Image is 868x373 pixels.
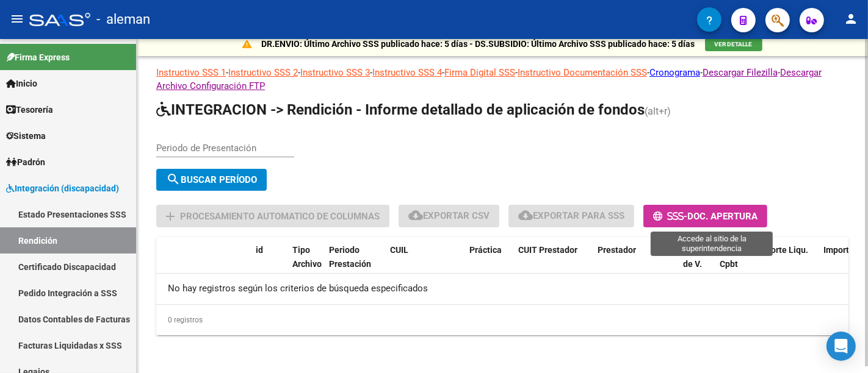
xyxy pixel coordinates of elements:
datatable-header-cell: Periodo Prestación [324,237,385,291]
span: - [653,211,687,222]
button: Buscar Período [156,169,267,191]
mat-icon: menu [10,12,24,26]
span: Sistema [6,129,46,143]
span: Punto de V. [683,245,706,269]
a: Firma Digital SSS [444,67,515,78]
a: Instructivo SSS 3 [300,67,370,78]
span: Tesorería [6,103,53,116]
span: (alt+r) [645,105,671,117]
span: Firma Express [6,51,70,64]
div: No hay registros según los criterios de búsqueda especificados [156,274,848,304]
p: DR.ENVIO: Último Archivo SSS publicado hace: 5 días - DS.SUBSIDIO: Último Archivo SSS publicado h... [262,37,695,51]
datatable-header-cell: Nro Cpbt [715,237,751,291]
span: Importe Liqu. [756,245,808,255]
span: Práctica [469,245,502,255]
span: Padrón [6,155,45,169]
button: Exportar CSV [399,205,499,227]
a: Instructivo SSS 4 [372,67,442,78]
datatable-header-cell: id [251,237,288,291]
datatable-header-cell: Tipo Archivo [288,237,324,291]
a: Cronograma [649,67,700,78]
span: CUIT Prestador [518,245,577,255]
button: -Doc. Apertura [643,205,767,227]
mat-icon: cloud_download [518,208,533,222]
span: Procesamiento automatico de columnas [180,211,380,222]
span: VER DETALLE [715,41,753,48]
datatable-header-cell: Punto de V. [678,237,715,291]
button: VER DETALLE [705,38,762,51]
div: Open Intercom Messenger [826,332,856,361]
datatable-header-cell: Importe Liqu. [751,237,819,291]
button: Exportar para SSS [508,205,634,227]
mat-icon: cloud_download [408,208,423,222]
span: INTEGRACION -> Rendición - Informe detallado de aplicación de fondos [156,101,645,118]
span: Inicio [6,77,37,90]
span: Buscar Período [166,174,257,185]
span: id [256,245,263,255]
span: Doc. Apertura [687,211,758,222]
a: Instructivo Documentación SSS [518,67,647,78]
span: Exportar para SSS [518,210,624,221]
span: CUIL [390,245,408,255]
span: Tipo Archivo [292,245,322,269]
a: Instructivo SSS 1 [156,67,226,78]
datatable-header-cell: CUIT Prestador [513,237,593,291]
div: 0 registros [156,305,848,335]
datatable-header-cell: CUIL [385,237,465,291]
p: - - - - - - - - [156,66,848,93]
datatable-header-cell: Prestador [593,237,678,291]
span: Nro Cpbt [720,245,738,269]
span: Prestador [598,245,636,255]
span: Periodo Prestación [329,245,371,269]
button: Procesamiento automatico de columnas [156,205,389,227]
a: Instructivo SSS 2 [228,67,298,78]
mat-icon: person [844,12,858,26]
a: Descargar Filezilla [703,67,778,78]
mat-icon: add [163,209,178,224]
mat-icon: search [166,172,181,187]
span: - aleman [96,6,150,33]
datatable-header-cell: Práctica [465,237,513,291]
span: Exportar CSV [408,210,490,221]
span: Integración (discapacidad) [6,182,119,195]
